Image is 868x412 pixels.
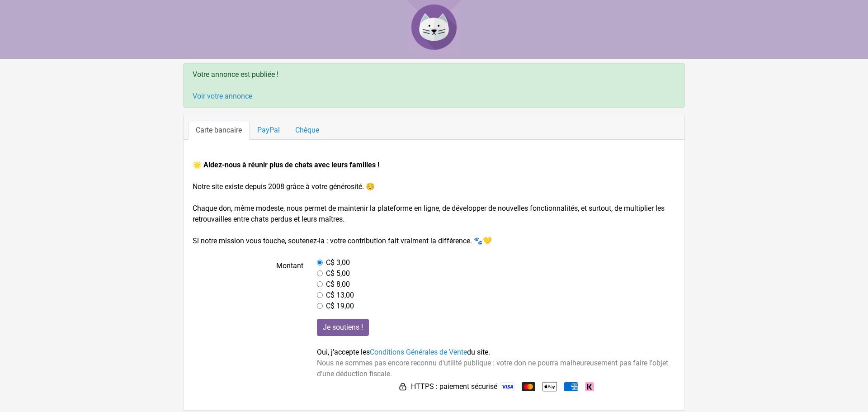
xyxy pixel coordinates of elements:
img: Mastercard [522,382,535,391]
span: HTTPS : paiement sécurisé [411,381,497,392]
img: Apple Pay [542,379,557,394]
strong: 🌟 Aidez-nous à réunir plus de chats avec leurs familles ! [193,161,379,169]
label: C$ 8,00 [326,279,350,290]
a: Voir votre annonce [193,92,252,100]
label: C$ 13,00 [326,290,354,301]
a: Carte bancaire [188,121,250,140]
label: C$ 19,00 [326,301,354,312]
form: Notre site existe depuis 2008 grâce à votre générosité. ☺️ Chaque don, même modeste, nous permet ... [193,160,675,394]
label: C$ 5,00 [326,268,350,279]
a: PayPal [250,121,288,140]
a: Conditions Générales de Vente [370,348,467,356]
img: American Express [564,382,578,391]
span: Nous ne sommes pas encore reconnu d'utilité publique : votre don ne pourra malheureusement pas fa... [317,359,668,378]
img: Visa [501,382,514,391]
a: Chèque [288,121,327,140]
label: C$ 3,00 [326,257,350,268]
div: Votre annonce est publiée ! [183,63,685,108]
input: Je soutiens ! [317,319,369,336]
span: Oui, j'accepte les du site. [317,348,490,356]
img: HTTPS : paiement sécurisé [398,382,407,391]
img: Klarna [585,382,594,391]
label: Montant [186,257,310,312]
